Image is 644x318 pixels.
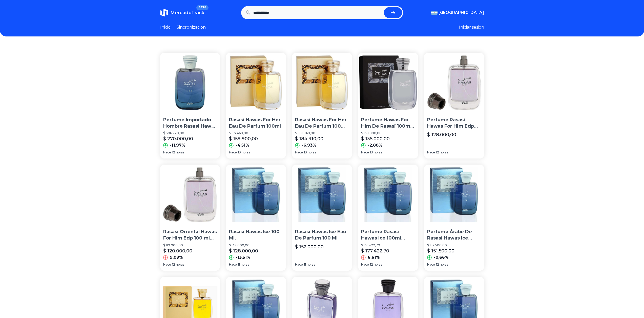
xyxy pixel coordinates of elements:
p: Rasasi Hawas Ice Eau De Parfum 100 Ml [295,229,349,241]
span: 11 horas [238,263,249,267]
span: 12 horas [172,263,184,267]
span: 12 horas [436,150,448,154]
p: -2,88% [368,142,382,148]
span: 12 horas [370,263,382,267]
a: Perfume Rasasi Hawas For Him Edp 100 MlPerfume Rasasi Hawas For Him Edp 100 Ml$ 128.000,00Hace12 ... [424,53,484,158]
span: [GEOGRAPHIC_DATA] [439,10,484,16]
img: Perfume Hawas For Him De Rasasi 100ml Eau De Parfum [358,53,418,113]
p: $ 177.422,70 [361,247,389,254]
p: Perfume Rasasi Hawas Ice 100ml Original Importado [361,229,415,241]
span: Hace [229,150,237,154]
img: Rasasi Hawas For Her Eau De Parfum 100ml Premium [292,53,352,113]
p: $ 151.500,00 [427,247,454,254]
p: -6,93% [302,142,316,148]
img: Rasasi Oriental Hawas For Him Edp 100 ml Para Hombre [160,165,220,225]
p: Perfume Árabe De Rasasi Hawas Ice (2023) P/hombre Edp 100ml [427,229,481,241]
img: Rasasi Hawas Ice 100 Ml. [226,165,286,225]
p: $ 120.000,00 [163,247,192,254]
p: 6,61% [368,254,380,261]
p: $ 148.000,00 [229,243,283,247]
p: $ 110.000,00 [163,243,217,247]
button: [GEOGRAPHIC_DATA] [431,10,484,16]
img: Perfume Rasasi Hawas Ice 100ml Original Importado [358,165,418,225]
span: Hace [229,263,237,267]
p: Perfume Hawas For Him De Rasasi 100ml Eau De Parfum [361,117,415,129]
a: Perfume Importado Hombre Rasasi Hawas Ice Edp 100mlPerfume Importado Hombre Rasasi Hawas Ice Edp ... [160,53,220,158]
p: -0,66% [434,254,449,261]
span: 13 horas [238,150,250,154]
a: Perfume Hawas For Him De Rasasi 100ml Eau De ParfumPerfume Hawas For Him De Rasasi 100ml Eau De P... [358,53,418,158]
a: Rasasi Hawas Ice Eau De Parfum 100 MlRasasi Hawas Ice Eau De Parfum 100 Ml$ 152.000,00Hace11 horas [292,165,352,270]
a: Sincronizacion [177,24,206,30]
span: Hace [163,263,171,267]
p: -4,51% [236,142,249,148]
p: Perfume Rasasi Hawas For Him Edp 100 Ml [427,117,481,129]
a: Rasasi Hawas For Her Eau De Parfum 100ml PremiumRasasi Hawas For Her Eau De Parfum 100ml Premium$... [292,53,352,158]
span: Hace [163,150,171,154]
span: Hace [427,150,435,154]
span: Hace [427,263,435,267]
a: Rasasi Hawas Ice 100 Ml.Rasasi Hawas Ice 100 Ml.$ 148.000,00$ 128.000,00-13,51%Hace11 horas [226,165,286,270]
a: Rasasi Oriental Hawas For Him Edp 100 ml Para Hombre Rasasi Oriental Hawas For Him Edp 100 ml Par... [160,165,220,270]
span: MercadoTrack [170,10,204,15]
span: Hace [361,150,369,154]
p: -13,51% [236,254,251,261]
img: Argentina [431,11,438,15]
img: Perfume Árabe De Rasasi Hawas Ice (2023) P/hombre Edp 100ml [424,165,484,225]
p: Rasasi Hawas For Her Eau De Parfum 100ml [229,117,283,129]
img: Perfume Rasasi Hawas For Him Edp 100 Ml [424,53,484,113]
p: $ 139.000,00 [361,131,415,135]
a: MercadoTrackBETA [160,9,204,17]
p: Perfume Importado Hombre Rasasi Hawas Ice Edp 100ml [163,117,217,129]
p: $ 128.000,00 [229,247,258,254]
p: $ 128.000,00 [427,131,456,138]
p: Rasasi Oriental Hawas For Him Edp 100 ml Para Hombre [163,229,217,241]
p: $ 306.720,00 [163,131,217,135]
p: $ 152.500,00 [427,243,481,247]
span: Hace [295,263,303,267]
p: Rasasi Hawas Ice 100 Ml. [229,229,283,241]
p: 9,09% [170,254,183,261]
img: Rasasi Hawas Ice Eau De Parfum 100 Ml [292,165,352,225]
p: $ 152.000,00 [295,243,324,250]
span: 12 horas [172,150,184,154]
p: $ 270.000,00 [163,135,193,142]
span: BETA [196,5,208,10]
span: 13 horas [370,150,382,154]
p: $ 159.900,00 [229,135,258,142]
span: 13 horas [304,150,316,154]
p: $ 166.422,70 [361,243,415,247]
span: 12 horas [436,263,448,267]
p: $ 184.310,00 [295,135,323,142]
a: Rasasi Hawas For Her Eau De Parfum 100mlRasasi Hawas For Her Eau De Parfum 100ml$ 167.460,00$ 159... [226,53,286,158]
img: Perfume Importado Hombre Rasasi Hawas Ice Edp 100ml [160,53,220,113]
button: Iniciar sesion [459,24,484,30]
p: Rasasi Hawas For Her Eau De Parfum 100ml Premium [295,117,349,129]
span: Hace [361,263,369,267]
p: $ 135.000,00 [361,135,390,142]
p: -11,97% [170,142,185,148]
img: MercadoTrack [160,9,168,17]
p: $ 198.040,00 [295,131,349,135]
img: Rasasi Hawas For Her Eau De Parfum 100ml [226,53,286,113]
a: Perfume Árabe De Rasasi Hawas Ice (2023) P/hombre Edp 100mlPerfume Árabe De Rasasi Hawas Ice (202... [424,165,484,270]
a: Inicio [160,24,171,30]
span: Hace [295,150,303,154]
span: 11 horas [304,263,315,267]
p: $ 167.460,00 [229,131,283,135]
a: Perfume Rasasi Hawas Ice 100ml Original ImportadoPerfume Rasasi Hawas Ice 100ml Original Importad... [358,165,418,270]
